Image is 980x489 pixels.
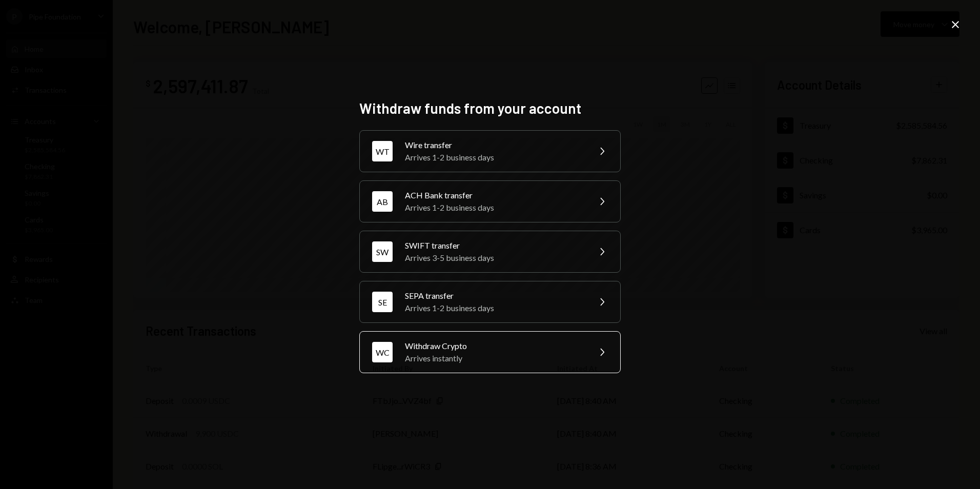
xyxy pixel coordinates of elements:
[359,130,621,172] button: WTWire transferArrives 1-2 business days
[405,201,583,214] div: Arrives 1-2 business days
[405,151,583,164] div: Arrives 1-2 business days
[405,252,583,264] div: Arrives 3-5 business days
[359,281,621,323] button: SESEPA transferArrives 1-2 business days
[405,239,583,252] div: SWIFT transfer
[405,302,583,314] div: Arrives 1-2 business days
[372,241,393,262] div: SW
[359,98,621,118] h2: Withdraw funds from your account
[372,141,393,161] div: WT
[405,189,583,201] div: ACH Bank transfer
[405,290,583,302] div: SEPA transfer
[405,352,583,364] div: Arrives instantly
[372,191,393,212] div: AB
[405,139,583,151] div: Wire transfer
[372,292,393,312] div: SE
[359,231,621,273] button: SWSWIFT transferArrives 3-5 business days
[359,180,621,222] button: ABACH Bank transferArrives 1-2 business days
[405,340,583,352] div: Withdraw Crypto
[359,331,621,373] button: WCWithdraw CryptoArrives instantly
[372,342,393,362] div: WC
